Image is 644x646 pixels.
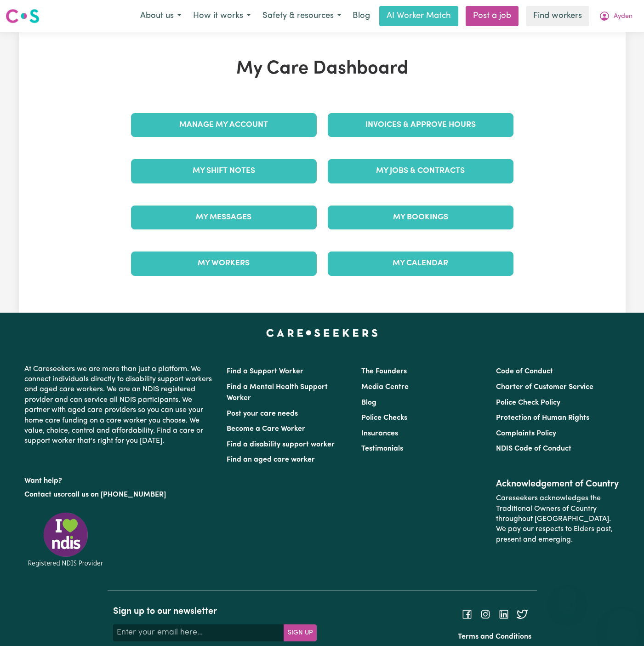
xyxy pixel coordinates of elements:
[256,6,347,26] button: Safety & resources
[134,6,187,26] button: About us
[284,624,317,641] button: Subscribe
[227,410,298,417] a: Post your care needs
[227,383,328,402] a: Find a Mental Health Support Worker
[462,610,473,617] a: Follow Careseekers on Facebook
[6,6,40,27] a: Careseekers logo
[496,368,553,375] a: Code of Conduct
[125,58,519,80] h1: My Care Dashboard
[24,360,216,450] p: At Careseekers we are more than just a platform. We connect individuals directly to disability su...
[558,587,576,606] iframe: Close message
[227,368,303,375] a: Find a Support Worker
[113,624,284,641] input: Enter your email here...
[131,113,317,137] a: Manage My Account
[496,414,589,422] a: Protection of Human Rights
[227,425,305,433] a: Become a Care Worker
[227,456,315,463] a: Find an aged care worker
[526,6,589,26] a: Find workers
[361,399,376,406] a: Blog
[24,511,107,568] img: Registered NDIS provider
[68,491,166,498] a: call us on [PHONE_NUMBER]
[480,610,491,617] a: Follow Careseekers on Instagram
[379,6,458,26] a: AI Worker Match
[6,8,40,24] img: Careseekers logo
[328,159,513,183] a: My Jobs & Contracts
[496,490,620,549] p: Careseekers acknowledges the Traditional Owners of Country throughout [GEOGRAPHIC_DATA]. We pay o...
[328,206,513,229] a: My Bookings
[24,472,216,486] p: Want help?
[361,414,407,422] a: Police Checks
[347,6,376,26] a: Blog
[496,445,571,452] a: NDIS Code of Conduct
[113,606,317,617] h2: Sign up to our newsletter
[361,445,403,452] a: Testimonials
[24,491,61,498] a: Contact us
[227,441,335,448] a: Find a disability support worker
[496,383,593,391] a: Charter of Customer Service
[131,159,317,183] a: My Shift Notes
[131,206,317,229] a: My Messages
[496,430,556,437] a: Complaints Policy
[607,609,637,639] iframe: Button to launch messaging window
[593,6,638,26] button: My Account
[361,383,409,391] a: Media Centre
[361,430,398,437] a: Insurances
[466,6,519,26] a: Post a job
[266,329,378,337] a: Careseekers home page
[328,113,513,137] a: Invoices & Approve Hours
[361,368,407,375] a: The Founders
[517,610,528,617] a: Follow Careseekers on Twitter
[614,11,633,22] span: Ayden
[24,486,216,503] p: or
[187,6,256,26] button: How it works
[496,479,620,490] h2: Acknowledgement of Country
[131,252,317,275] a: My Workers
[498,610,509,617] a: Follow Careseekers on LinkedIn
[496,399,560,406] a: Police Check Policy
[458,633,531,640] a: Terms and Conditions
[328,252,513,275] a: My Calendar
